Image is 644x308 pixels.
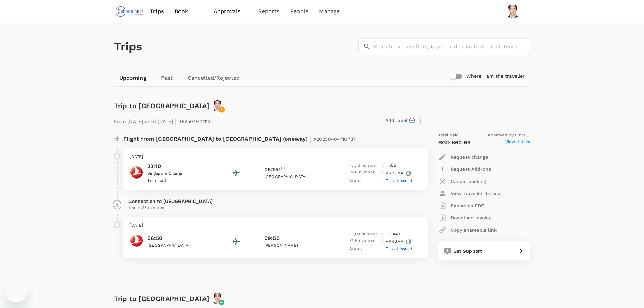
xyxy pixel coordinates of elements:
[175,116,177,126] span: |
[438,199,484,212] button: Export as PDF
[386,231,400,238] p: TK 1449
[278,166,285,174] span: +1d
[438,212,492,224] button: Download invoice
[451,190,500,197] p: View traveller details
[147,177,208,184] p: Terminal 1
[451,153,488,160] p: Request change
[258,7,280,16] span: Reports
[128,205,422,211] p: 1 hour 35 minutes
[438,175,486,187] button: Cancel booking
[451,214,492,221] p: Download invoice
[264,234,280,242] p: 09:50
[438,187,500,199] button: View traveller details
[152,70,182,86] a: Past
[382,231,383,238] p: :
[114,114,211,126] p: From [DATE] until [DATE] TR2504041113
[264,242,325,249] p: [PERSON_NAME]
[114,70,152,86] a: Upcoming
[386,246,412,251] span: Ticket issued
[451,178,486,185] p: Cancel booking
[374,38,530,55] input: Search by travellers, trips, or destination, label, team
[451,227,497,233] p: Copy shareable link
[128,198,422,205] p: Connection to [GEOGRAPHIC_DATA]
[385,117,415,124] button: Add label
[438,132,459,139] span: Total paid
[382,237,383,246] p: :
[313,136,356,142] span: A20250404710787
[453,248,482,254] span: Get Support
[114,293,210,304] h6: Trip to [GEOGRAPHIC_DATA]
[130,234,143,247] img: Turkish Airlines
[130,222,421,229] p: [DATE]
[349,246,379,253] p: Status
[382,169,383,177] p: :
[212,100,223,112] img: avatar-67ef3868951fe.jpeg
[438,151,488,163] button: Request change
[505,139,530,147] span: View details
[349,177,379,184] p: Status
[382,162,383,169] p: :
[349,231,379,238] p: Flight number
[506,5,520,18] img: Ye Hong Sean Wong
[451,166,491,172] p: Request Add-ons
[147,162,208,170] p: 23:10
[130,166,143,179] img: Turkish Airlines
[264,174,325,181] p: [GEOGRAPHIC_DATA]
[175,7,188,16] span: Book
[114,100,210,111] h6: Trip to [GEOGRAPHIC_DATA]
[264,166,278,174] p: 05:15
[466,73,525,80] h6: Where I am the traveller
[150,7,164,16] span: Trips
[438,224,497,236] button: Copy shareable link
[319,7,340,16] span: Manage
[310,134,312,143] span: |
[382,246,383,253] p: :
[386,178,412,183] span: Ticket issued
[349,162,379,169] p: Flight number
[438,139,471,147] p: SGD 660.69
[147,170,208,177] p: Singapore Changi
[438,163,491,175] button: Request Add-ons
[488,132,530,139] span: Approved by
[182,70,245,86] a: Cancelled/Rejected
[349,237,379,246] p: PNR number
[114,23,142,70] h1: Trips
[5,281,27,303] iframe: Button to launch messaging window
[349,169,379,177] p: PNR number
[212,293,223,304] img: avatar-67ef3868951fe.jpeg
[451,202,484,209] p: Export as PDF
[290,7,309,16] span: People
[214,7,247,16] span: Approvals
[386,237,412,246] p: VRRGMA
[382,177,383,184] p: :
[147,242,208,249] p: [GEOGRAPHIC_DATA]
[130,153,421,160] p: [DATE]
[114,4,145,19] img: Phoon Huat PTE. LTD.
[386,169,412,177] p: VRRGMA
[386,162,396,169] p: TK 55
[123,132,356,144] p: Flight from [GEOGRAPHIC_DATA] to [GEOGRAPHIC_DATA] (oneway)
[147,234,208,242] p: 06:50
